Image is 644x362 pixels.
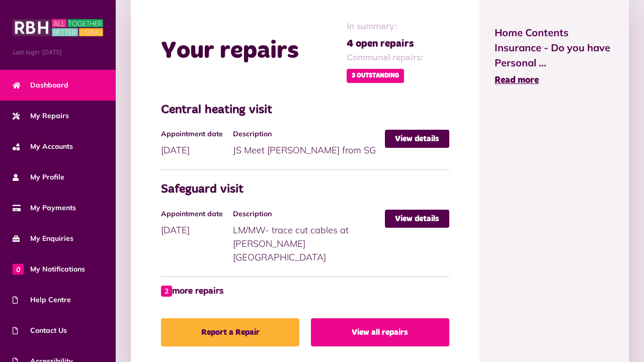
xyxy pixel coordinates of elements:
a: Home Contents Insurance - Do you have Personal ... Read more [495,25,614,87]
span: Contact Us [13,325,67,336]
span: Last login: [DATE] [13,48,103,57]
a: View details [385,210,449,228]
div: JS Meet [PERSON_NAME] from SG [233,130,385,157]
div: [DATE] [161,130,233,157]
span: 4 open repairs [347,36,423,51]
span: Help Centre [13,295,71,305]
span: Home Contents Insurance - Do you have Personal ... [495,25,614,70]
h4: Description [233,210,380,218]
a: Report a Repair [161,318,299,346]
div: LM/MW- trace cut cables at [PERSON_NAME][GEOGRAPHIC_DATA] [233,210,385,264]
span: My Notifications [13,264,85,275]
span: Read more [495,76,539,85]
a: View details [385,130,449,148]
h2: Your repairs [161,37,299,66]
span: 0 [13,263,24,275]
a: View all repairs [311,318,449,346]
h4: Appointment date [161,130,228,138]
span: My Profile [13,172,64,183]
span: My Repairs [13,111,69,121]
span: 2 [161,286,172,297]
span: Communal repairs: [347,51,423,65]
span: My Payments [13,203,76,213]
h3: Central heating visit [161,103,449,118]
span: Dashboard [13,80,68,90]
a: 2 more repairs [161,285,223,298]
span: 3 Outstanding [347,69,404,83]
h4: Description [233,130,380,138]
div: [DATE] [161,210,233,237]
span: My Enquiries [13,233,73,244]
span: In summary: [347,20,423,34]
h4: Appointment date [161,210,228,218]
h3: Safeguard visit [161,183,449,197]
span: My Accounts [13,141,73,152]
img: MyRBH [13,18,103,38]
